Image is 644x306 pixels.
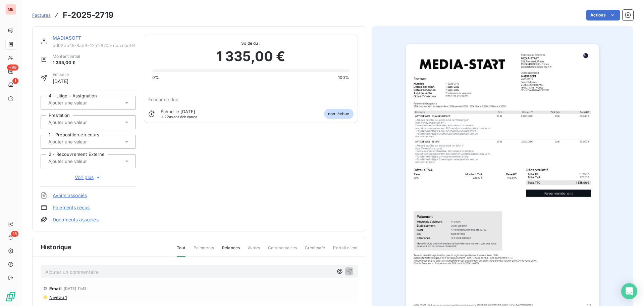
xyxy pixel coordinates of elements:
[177,245,185,257] span: Tout
[41,243,72,252] span: Historique
[222,245,240,256] span: Relances
[248,245,260,256] span: Avoirs
[53,204,90,211] a: Paiements reçus
[32,12,51,18] a: Factures
[305,245,325,256] span: Creditsafe
[268,245,297,256] span: Commentaires
[53,72,69,78] span: Émise le
[12,78,18,84] span: 1
[152,40,350,46] span: Solde dû :
[11,231,18,237] span: 15
[53,192,87,199] a: Avoirs associés
[161,115,169,119] span: J-22
[333,245,358,256] span: Portail client
[194,245,214,256] span: Paiements
[7,64,18,71] span: +99
[64,287,87,291] span: [DATE] 11:43
[49,295,67,300] span: Niveau 1
[53,59,80,66] span: 1 335,00 €
[32,12,51,18] span: Factures
[338,75,350,81] span: 100%
[48,119,115,125] input: Ajouter une valeur
[75,174,102,181] span: Voir plus
[216,46,285,67] span: 1 335,00 €
[53,35,81,41] a: MADIASOFT
[53,43,136,48] span: ddb2eb48-8ad4-42a1-870a-edaa1be64eed
[53,53,80,59] span: Montant initial
[324,109,353,119] span: non-échue
[48,100,115,106] input: Ajouter une valeur
[41,174,136,181] button: Voir plus
[5,291,16,302] img: Logo LeanPay
[48,139,115,145] input: Ajouter une valeur
[161,115,198,119] span: avant échéance
[49,286,62,291] span: Email
[152,75,159,81] span: 0%
[48,158,115,164] input: Ajouter une valeur
[148,97,179,102] span: Échéance due
[586,10,620,20] button: Actions
[621,283,637,299] div: Open Intercom Messenger
[63,9,114,21] h3: F-2025-2719
[5,4,16,15] div: ME
[53,216,99,223] a: Documents associés
[161,109,195,114] span: Échue le [DATE]
[53,78,69,85] span: [DATE]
